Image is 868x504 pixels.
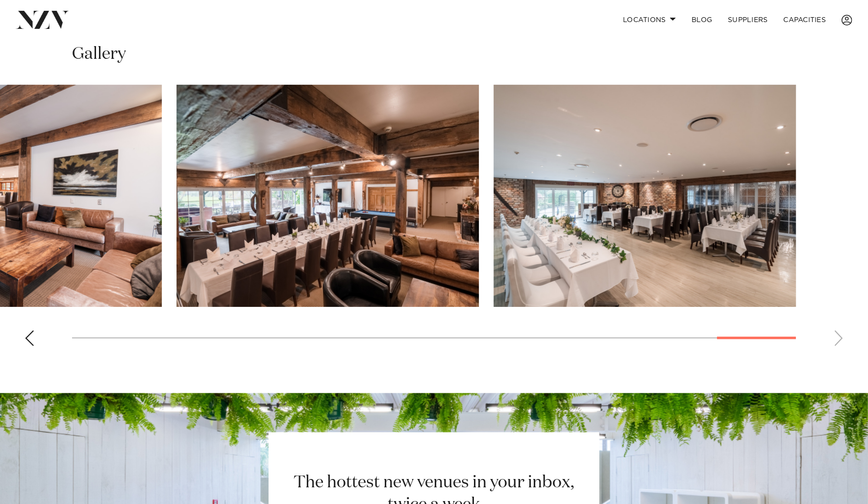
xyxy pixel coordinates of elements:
[684,9,720,30] a: BLOG
[494,85,796,307] swiper-slide: 21 / 21
[176,85,479,307] swiper-slide: 20 / 21
[776,9,834,30] a: Capacities
[16,11,69,28] img: nzv-logo.png
[720,9,775,30] a: SUPPLIERS
[72,43,126,65] h2: Gallery
[615,9,684,30] a: Locations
